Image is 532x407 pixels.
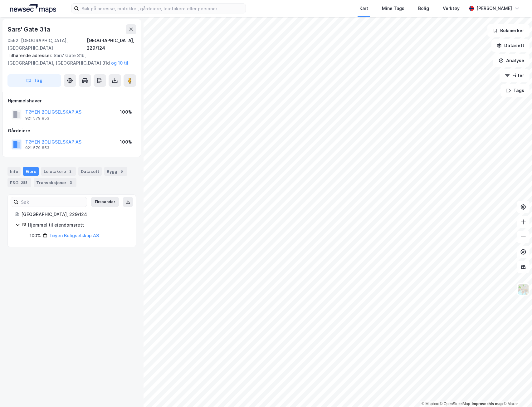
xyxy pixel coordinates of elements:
[68,179,74,186] div: 3
[359,5,368,12] div: Kart
[443,5,460,12] div: Verktøy
[7,52,131,67] div: Sars' Gate 31b, [GEOGRAPHIC_DATA], [GEOGRAPHIC_DATA] 31d
[87,37,136,52] div: [GEOGRAPHIC_DATA], 229/124
[25,116,49,121] div: 921 579 853
[23,167,39,176] div: Eiere
[8,97,136,105] div: Hjemmelshaver
[422,402,439,406] a: Mapbox
[7,74,61,87] button: Tag
[79,4,246,13] input: Søk på adresse, matrikkel, gårdeiere, leietakere eller personer
[8,127,136,135] div: Gårdeiere
[491,39,530,52] button: Datasett
[501,377,532,407] iframe: Chat Widget
[120,108,132,116] div: 100%
[7,37,87,52] div: 0562, [GEOGRAPHIC_DATA], [GEOGRAPHIC_DATA]
[104,167,127,176] div: Bygg
[25,145,49,150] div: 921 579 853
[18,197,87,207] input: Søk
[501,377,532,407] div: Kontrollprogram for chat
[20,179,29,186] div: 288
[120,138,132,146] div: 100%
[7,24,51,34] div: Sars' Gate 31a
[91,197,119,207] button: Ekspander
[500,69,530,82] button: Filter
[49,233,99,238] a: Tøyen Boligselskap AS
[41,167,76,176] div: Leietakere
[34,178,76,187] div: Transaksjoner
[418,5,429,12] div: Bolig
[28,221,128,229] div: Hjemmel til eiendomsrett
[472,402,503,406] a: Improve this map
[7,53,54,58] span: Tilhørende adresser:
[493,54,530,67] button: Analyse
[7,167,21,176] div: Info
[21,211,128,218] div: [GEOGRAPHIC_DATA], 229/124
[440,402,470,406] a: OpenStreetMap
[30,232,41,239] div: 100%
[67,168,73,174] div: 2
[487,24,530,37] button: Bokmerker
[476,5,512,12] div: [PERSON_NAME]
[382,5,404,12] div: Mine Tags
[7,178,31,187] div: ESG
[119,168,125,174] div: 5
[517,283,529,295] img: Z
[500,84,530,97] button: Tags
[78,167,102,176] div: Datasett
[10,4,56,13] img: logo.a4113a55bc3d86da70a041830d287a7e.svg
